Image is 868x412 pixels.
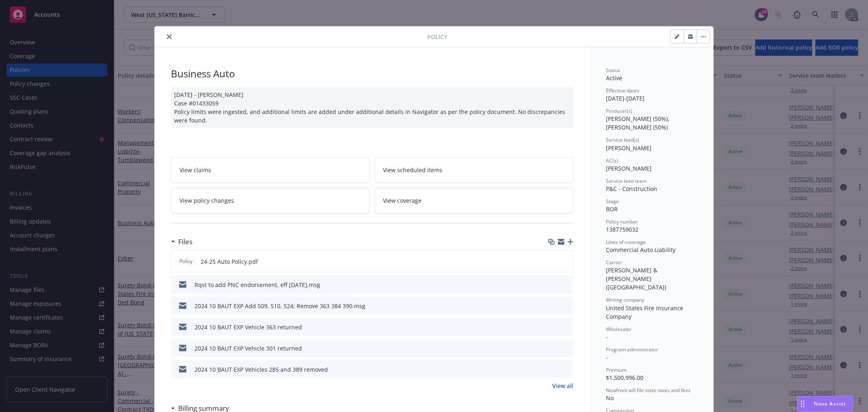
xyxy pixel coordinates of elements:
[550,365,556,374] button: download file
[171,188,370,213] a: View policy changes
[178,258,194,265] span: Policy
[797,396,853,412] button: Nova Assist
[606,374,643,381] span: $1,500,996.00
[563,302,570,310] button: preview file
[606,366,627,373] span: Premium
[606,198,619,205] span: Stage
[562,257,570,266] button: preview file
[164,32,174,42] button: close
[195,344,302,353] div: 2024 10 BAUT EXP Vehicle 301 returned
[606,326,632,333] span: Wholesaler
[195,365,328,374] div: 2024 10 BAUT EXP Vehicles 285 and 389 removed
[563,344,570,353] button: preview file
[195,302,365,310] div: 2024 10 BAUT EXP Add 509, 510, 524; Remove 363 384 390.msg
[550,344,556,353] button: download file
[171,157,370,183] a: View claims
[606,394,614,402] span: No
[606,353,608,361] span: -
[606,346,658,353] span: Program administrator
[201,257,258,266] span: 24-25 Auto Policy.pdf
[383,166,443,174] span: View scheduled items
[195,323,302,331] div: 2024 10 BAUT EXP Vehicle 363 returned
[550,302,556,310] button: download file
[563,323,570,331] button: preview file
[549,257,556,266] button: download file
[606,144,652,152] span: [PERSON_NAME]
[563,281,570,289] button: preview file
[606,74,622,82] span: Active
[179,196,234,205] span: View policy changes
[798,396,808,412] div: Drag to move
[171,237,192,247] div: Files
[606,333,608,341] span: -
[550,281,556,289] button: download file
[552,381,573,390] a: View all
[606,259,622,266] span: Carrier
[171,87,573,128] div: [DATE] - [PERSON_NAME] Case #01433059 Policy limits were ingested, and additional limits are adde...
[171,67,573,81] div: Business Auto
[606,136,639,143] span: Service lead(s)
[606,87,697,103] div: [DATE] - [DATE]
[606,164,652,172] span: [PERSON_NAME]
[550,323,556,331] button: download file
[814,400,846,407] span: Nova Assist
[179,166,211,174] span: View claims
[606,239,646,245] span: Lines of coverage
[178,237,192,247] h3: Files
[606,304,685,320] span: United States Fire Insurance Company
[606,246,676,254] span: Commercial Auto Liability
[383,196,422,205] span: View coverage
[606,205,618,213] span: BOR
[606,266,666,291] span: [PERSON_NAME] & [PERSON_NAME] ([GEOGRAPHIC_DATA])
[606,107,632,114] span: Producer(s)
[195,281,320,289] div: Rqst to add PNC endorsement, eff [DATE].msg
[606,115,671,131] span: [PERSON_NAME] (50%), [PERSON_NAME] (50%)
[606,226,638,233] span: 1387759032
[606,157,618,164] span: AC(s)
[427,33,447,41] span: Policy
[606,87,639,94] span: Effective dates
[375,157,574,183] a: View scheduled items
[606,67,620,74] span: Status
[606,387,691,394] span: Newfront will file state taxes and fees
[375,188,574,213] a: View coverage
[606,178,647,184] span: Service lead team
[606,218,638,225] span: Policy number
[606,296,644,303] span: Writing company
[563,365,570,374] button: preview file
[606,185,657,193] span: P&C - Construction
